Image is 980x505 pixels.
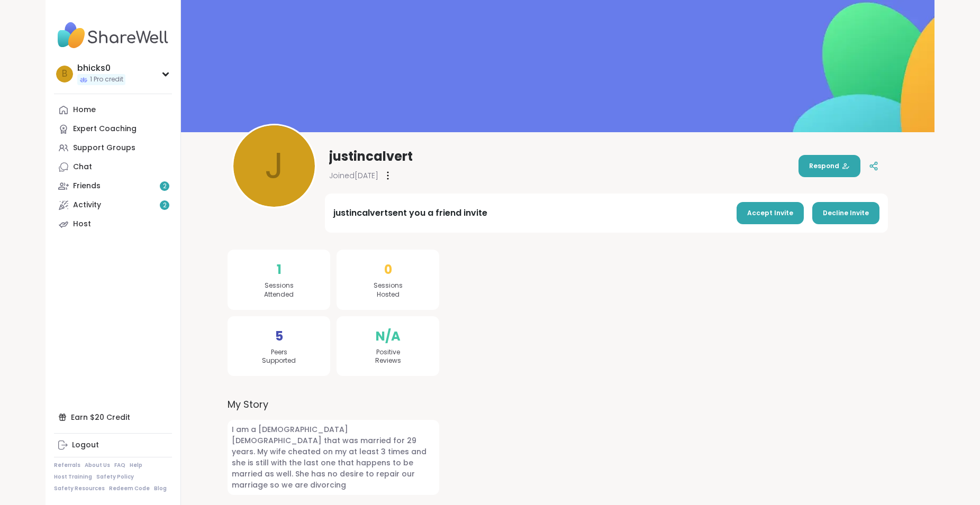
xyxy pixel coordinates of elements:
[329,148,413,165] span: justincalvert
[54,177,172,196] a: Friends2
[275,327,283,346] span: 5
[109,485,150,492] a: Redeem Code
[73,219,91,229] div: Host
[384,260,392,279] span: 0
[329,170,378,181] span: Joined [DATE]
[54,17,172,54] img: ShareWell Nav Logo
[163,182,167,191] span: 2
[90,75,123,84] span: 1 Pro credit
[96,473,134,481] a: Safety Policy
[265,139,284,193] span: j
[73,143,135,153] div: Support Groups
[376,327,401,346] span: N/A
[262,348,296,366] span: Peers Supported
[73,181,101,191] div: Friends
[277,260,282,279] span: 1
[823,208,869,218] span: Decline Invite
[54,196,172,215] a: Activity2
[73,200,101,210] div: Activity
[264,281,294,299] span: Sessions Attended
[798,155,860,177] button: Respond
[809,161,850,171] span: Respond
[54,485,105,492] a: Safety Resources
[130,462,142,469] a: Help
[62,67,67,81] span: b
[374,281,403,299] span: Sessions Hosted
[54,100,172,120] a: Home
[812,202,879,224] button: Decline Invite
[73,105,96,115] div: Home
[73,162,92,172] div: Chat
[77,62,125,74] div: bhicks0
[54,139,172,158] a: Support Groups
[54,462,80,469] a: Referrals
[54,436,172,455] a: Logout
[54,120,172,139] a: Expert Coaching
[228,420,439,495] span: I am a [DEMOGRAPHIC_DATA] [DEMOGRAPHIC_DATA] that was married for 29 years. My wife cheated on my...
[85,462,110,469] a: About Us
[54,408,172,427] div: Earn $20 Credit
[154,485,167,492] a: Blog
[114,462,125,469] a: FAQ
[163,201,167,210] span: 2
[54,215,172,234] a: Host
[73,124,137,134] div: Expert Coaching
[228,397,439,411] label: My Story
[72,440,99,451] div: Logout
[54,158,172,177] a: Chat
[375,348,401,366] span: Positive Reviews
[333,207,487,219] div: justincalvert sent you a friend invite
[747,208,793,218] span: Accept Invite
[737,202,804,224] button: Accept Invite
[54,473,92,481] a: Host Training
